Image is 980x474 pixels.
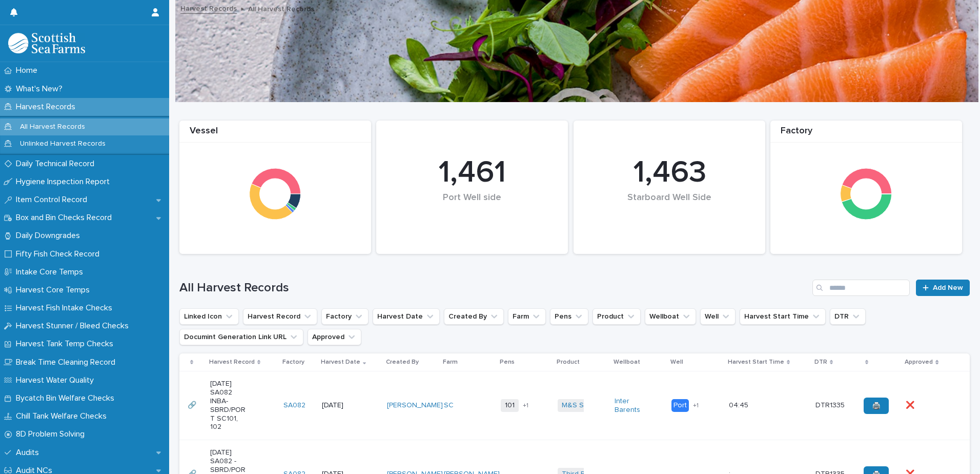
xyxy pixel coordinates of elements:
tr: 🔗🔗 [DATE] SA082 INBA-SBRD/PORT SC101, 102SA082 [DATE][PERSON_NAME] SC 101+1M&S Select Inter Baren... [179,371,970,440]
div: 1,463 [591,154,748,191]
p: Factory [282,357,304,368]
p: Item Control Record [12,195,95,205]
p: Approved [905,357,933,368]
p: Pens [500,357,515,368]
p: Chill Tank Welfare Checks [12,411,115,421]
p: Hygiene Inspection Report [12,177,118,187]
p: Break Time Cleaning Record [12,358,124,367]
p: Harvest Water Quality [12,376,102,385]
span: 🖨️ [872,402,881,409]
p: All Harvest Records [248,3,314,14]
button: Harvest Date [373,308,440,325]
button: Factory [321,308,369,325]
p: Product [557,357,580,368]
button: Created By [444,308,504,325]
p: Home [12,66,46,75]
button: Documint Generation Link URL [179,329,303,345]
p: DTR1335 [815,399,847,410]
p: Well [670,357,683,368]
button: Approved [308,329,361,345]
p: Harvest Stunner / Bleed Checks [12,321,137,331]
div: Factory [770,126,962,143]
button: DTR [830,308,866,325]
div: Starboard Well Side [591,192,748,225]
p: Daily Technical Record [12,159,103,169]
a: SC [444,401,454,410]
p: 8D Problem Solving [12,429,93,439]
p: [DATE] SA082 INBA-SBRD/PORT SC101, 102 [210,380,247,431]
button: Harvest Start Time [740,308,826,325]
button: Wellboat [645,308,696,325]
div: Port Well side [394,192,550,225]
p: Created By [386,357,419,368]
img: mMrefqRFQpe26GRNOUkG [8,33,85,53]
p: Unlinked Harvest Records [12,140,114,148]
button: Product [593,308,641,325]
span: + 1 [693,403,699,409]
a: [PERSON_NAME] [387,401,443,410]
span: Add New [933,284,963,291]
p: Fifty Fish Check Record [12,249,108,259]
p: Harvest Tank Temp Checks [12,339,121,349]
span: + 1 [523,403,528,409]
button: Farm [508,308,546,325]
span: 101 [501,399,519,412]
p: Intake Core Temps [12,267,91,277]
p: What's New? [12,84,71,94]
div: Port [671,399,689,412]
p: Harvest Date [321,357,360,368]
p: 🔗 [188,399,198,410]
p: Harvest Fish Intake Checks [12,303,120,313]
input: Search [812,280,910,296]
p: DTR [814,357,827,368]
p: Wellboat [614,357,640,368]
p: ❌ [906,399,916,410]
a: M&S Select [562,401,600,410]
a: Add New [916,280,970,296]
p: [DATE] [322,401,358,410]
p: Audits [12,448,47,458]
p: Farm [443,357,458,368]
p: Harvest Core Temps [12,285,98,295]
h1: All Harvest Records [179,281,808,295]
a: Inter Barents [615,397,651,414]
p: Box and Bin Checks Record [12,213,120,223]
p: Harvest Start Time [728,357,784,368]
p: Harvest Records [12,102,84,112]
button: Pens [550,308,588,325]
p: 04:45 [729,399,750,410]
a: SA082 [283,401,305,410]
p: Daily Downgrades [12,231,88,241]
button: Linked Icon [179,308,239,325]
button: Harvest Record [243,308,317,325]
a: Harvest Records [180,2,237,14]
a: 🖨️ [864,398,889,414]
p: Bycatch Bin Welfare Checks [12,393,122,403]
p: All Harvest Records [12,123,93,131]
p: Harvest Record [209,357,255,368]
button: Well [700,308,736,325]
div: Vessel [179,126,371,143]
div: 1,461 [394,154,550,191]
